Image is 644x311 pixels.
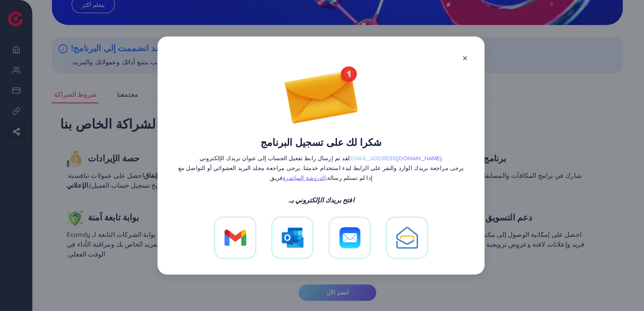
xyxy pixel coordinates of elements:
[224,229,246,246] img: أيقونة الاتصال
[441,154,442,162] font: .
[338,227,361,249] img: أيقونة الاتصال
[350,154,441,162] font: [EMAIL_ADDRESS][DOMAIN_NAME]
[260,135,381,149] font: شكرا لك على تسجيل البرنامج
[282,227,303,248] img: أيقونة الاتصال
[609,274,638,305] iframe: محادثة
[200,154,350,162] font: لقد تم إرسال رابط تفعيل الحساب إلى عنوان بريدك الإلكتروني
[396,227,418,249] img: أيقونة الاتصال
[283,174,326,182] font: الدردشة المباشرة
[178,164,464,182] font: يرجى مراجعة بريدك الوارد والنقر على الرابط لبدء استخدام خدمتنا. يرجى مراجعة مجلد البريد العشوائي ...
[288,195,354,204] font: افتح بريدك الإلكتروني بـ.
[277,62,365,128] img: ic-mailbox.14a64bc2.png
[326,174,372,182] font: إذا لم تستلم رسالة.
